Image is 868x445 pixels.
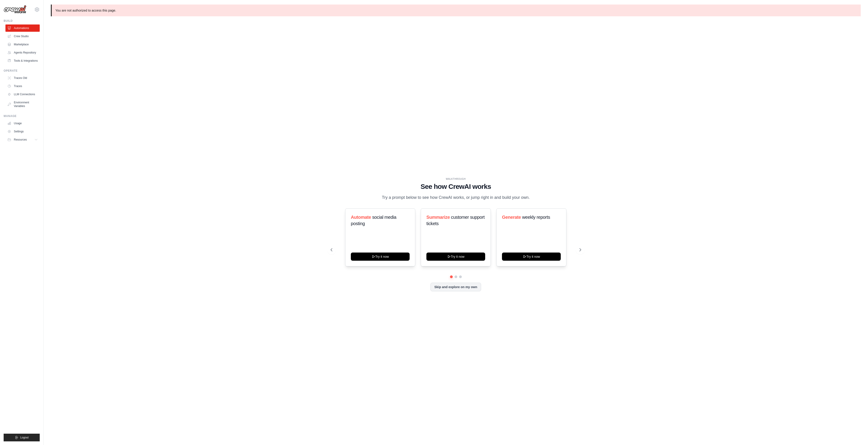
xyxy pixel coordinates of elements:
a: Settings [5,128,40,135]
span: Logout [20,436,29,439]
span: Generate [502,215,521,220]
button: Logout [4,434,40,441]
div: Manage [4,114,40,118]
a: Traces [5,83,40,90]
span: social media posting [351,215,396,226]
a: LLM Connections [5,91,40,98]
a: Agents Repository [5,49,40,56]
img: Logo [4,5,26,14]
button: Skip and explore on my own [430,283,481,291]
a: Usage [5,120,40,127]
span: Automate [351,215,371,220]
div: Operate [4,69,40,73]
a: Tools & Integrations [5,57,40,64]
span: Resources [14,138,27,141]
div: WALKTHROUGH [331,177,581,181]
a: Crew Studio [5,33,40,40]
div: Build [4,19,40,23]
a: Automations [5,24,40,32]
a: Traces Old [5,74,40,82]
button: Try it now [502,253,561,261]
a: Environment Variables [5,99,40,110]
span: Summarize [426,215,450,220]
a: Marketplace [5,41,40,48]
button: Try it now [426,253,485,261]
p: Try a prompt below to see how CrewAI works, or jump right in and build your own. [380,194,532,201]
span: weekly reports [522,215,550,220]
span: customer support tickets [426,215,484,226]
p: You are not authorized to access this page. [51,5,861,16]
button: Resources [5,136,40,143]
h1: See how CrewAI works [331,182,581,191]
button: Try it now [351,253,410,261]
